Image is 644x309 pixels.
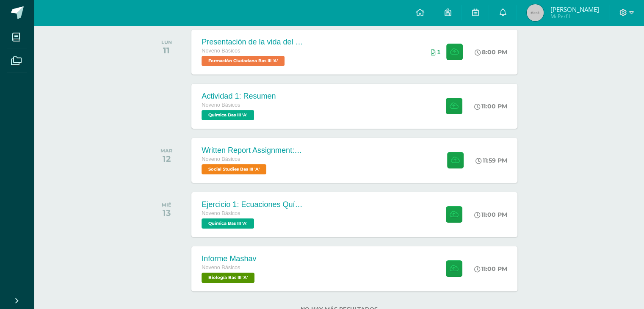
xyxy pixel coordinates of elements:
[202,38,303,47] div: Presentación de la vida del General [PERSON_NAME].
[202,218,254,229] span: Química Bas III 'A'
[202,56,285,66] span: Formación Ciudadana Bas III 'A'
[162,202,171,208] div: MIÉ
[475,157,507,164] div: 11:59 PM
[202,92,276,101] div: Actividad 1: Resumen
[474,265,507,273] div: 11:00 PM
[202,146,303,155] div: Written Report Assignment: How Innovation Is Helping Guatemala Grow
[202,200,303,209] div: Ejercicio 1: Ecuaciones Químicas
[202,156,240,162] span: Noveno Básicos
[474,211,507,218] div: 11:00 PM
[160,148,172,154] div: MAR
[161,45,172,55] div: 11
[475,48,507,56] div: 8:00 PM
[527,4,544,21] img: 45x45
[437,49,440,55] span: 1
[202,265,240,270] span: Noveno Básicos
[474,102,507,110] div: 11:00 PM
[160,154,172,164] div: 12
[431,49,440,55] div: Archivos entregados
[202,273,254,283] span: Biología Bas III 'A'
[161,39,172,45] div: LUN
[202,110,254,120] span: Química Bas III 'A'
[162,208,171,218] div: 13
[550,5,599,14] span: [PERSON_NAME]
[550,13,599,20] span: Mi Perfil
[202,164,266,174] span: Social Studies Bas III 'A'
[202,210,240,216] span: Noveno Básicos
[202,254,257,263] div: Informe Mashav
[202,48,240,54] span: Noveno Básicos
[202,102,240,108] span: Noveno Básicos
